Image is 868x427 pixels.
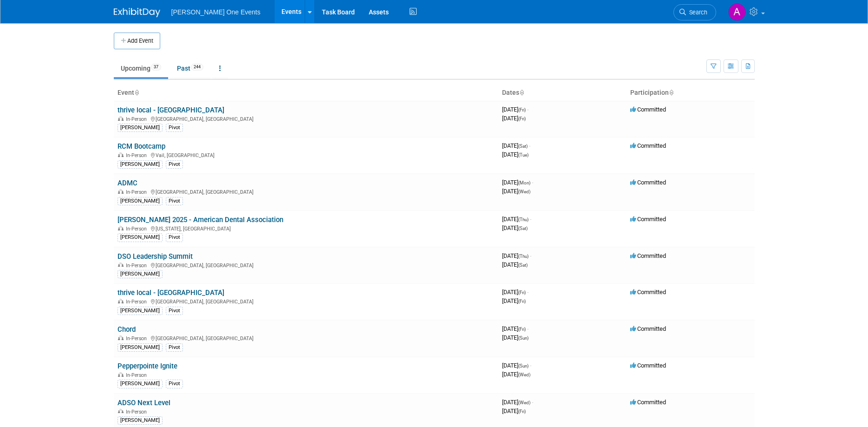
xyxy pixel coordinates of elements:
a: ADSO Next Level [117,399,170,407]
span: [DATE] [502,224,528,231]
div: [PERSON_NAME] [117,416,163,425]
span: [DATE] [502,334,529,341]
div: [GEOGRAPHIC_DATA], [GEOGRAPHIC_DATA] [117,115,495,122]
th: Participation [627,85,755,101]
div: Pivot [166,343,183,352]
span: - [527,106,529,113]
span: - [529,142,530,149]
div: [GEOGRAPHIC_DATA], [GEOGRAPHIC_DATA] [117,188,495,195]
div: [PERSON_NAME] [117,160,163,169]
span: (Sat) [518,144,528,149]
span: (Wed) [518,400,530,405]
span: (Thu) [518,254,529,259]
span: [DATE] [502,289,529,296]
th: Event [114,85,498,101]
span: In-Person [126,299,150,305]
span: (Sat) [518,263,528,268]
span: [DATE] [502,142,530,149]
span: In-Person [126,116,150,122]
span: Committed [630,325,666,332]
span: (Wed) [518,372,530,377]
img: In-Person Event [118,152,124,157]
span: - [527,325,529,332]
img: In-Person Event [118,335,124,340]
span: [DATE] [502,188,530,195]
a: [PERSON_NAME] 2025 - American Dental Association [117,216,283,224]
span: [DATE] [502,261,528,268]
div: [GEOGRAPHIC_DATA], [GEOGRAPHIC_DATA] [117,334,495,342]
span: (Fri) [518,299,526,304]
span: Committed [630,399,666,406]
span: Committed [630,362,666,369]
span: - [532,179,533,186]
img: In-Person Event [118,372,124,377]
span: (Fri) [518,409,526,414]
div: Pivot [166,197,183,205]
span: [DATE] [502,179,533,186]
span: (Mon) [518,180,530,185]
a: thrive local - [GEOGRAPHIC_DATA] [117,106,224,114]
img: Amanda Bartschi [728,3,746,21]
img: ExhibitDay [114,8,160,17]
span: [DATE] [502,151,529,158]
span: (Sat) [518,226,528,231]
span: (Sun) [518,363,529,368]
button: Add Event [114,33,160,49]
a: Upcoming37 [114,59,168,77]
span: Search [686,9,707,16]
a: Pepperpointe Ignite [117,362,177,370]
span: In-Person [126,226,150,232]
div: Pivot [166,160,183,169]
th: Dates [498,85,627,101]
a: Sort by Start Date [519,89,524,96]
span: Committed [630,216,666,223]
div: [PERSON_NAME] [117,343,163,352]
img: In-Person Event [118,263,124,267]
span: 244 [191,64,203,71]
a: Sort by Participation Type [669,89,673,96]
a: Past244 [170,59,210,77]
div: Pivot [166,380,183,388]
span: In-Person [126,152,150,158]
span: Committed [630,106,666,113]
span: [DATE] [502,371,530,378]
span: Committed [630,142,666,149]
span: [DATE] [502,106,529,113]
span: - [532,399,533,406]
span: [DATE] [502,252,531,259]
div: Pivot [166,307,183,315]
img: In-Person Event [118,226,124,230]
span: - [530,216,531,223]
span: (Fri) [518,116,526,121]
div: [PERSON_NAME] [117,307,163,315]
a: Chord [117,325,136,334]
div: Pivot [166,124,183,132]
div: [GEOGRAPHIC_DATA], [GEOGRAPHIC_DATA] [117,297,495,305]
span: Committed [630,252,666,259]
span: - [530,252,531,259]
span: [DATE] [502,399,533,406]
span: In-Person [126,372,150,378]
span: (Sun) [518,335,529,341]
span: - [530,362,531,369]
div: [PERSON_NAME] [117,270,163,278]
a: thrive local - [GEOGRAPHIC_DATA] [117,289,224,297]
img: In-Person Event [118,116,124,121]
span: In-Person [126,335,150,342]
span: - [527,289,529,296]
span: (Fri) [518,107,526,112]
a: Sort by Event Name [134,89,139,96]
span: (Thu) [518,217,529,222]
a: Search [673,4,716,20]
span: In-Person [126,409,150,415]
span: (Fri) [518,290,526,295]
span: [DATE] [502,325,529,332]
span: In-Person [126,263,150,269]
span: (Wed) [518,189,530,194]
span: [DATE] [502,297,526,304]
span: Committed [630,289,666,296]
span: Committed [630,179,666,186]
span: In-Person [126,189,150,195]
div: [GEOGRAPHIC_DATA], [GEOGRAPHIC_DATA] [117,261,495,269]
span: [PERSON_NAME] One Events [171,8,261,16]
